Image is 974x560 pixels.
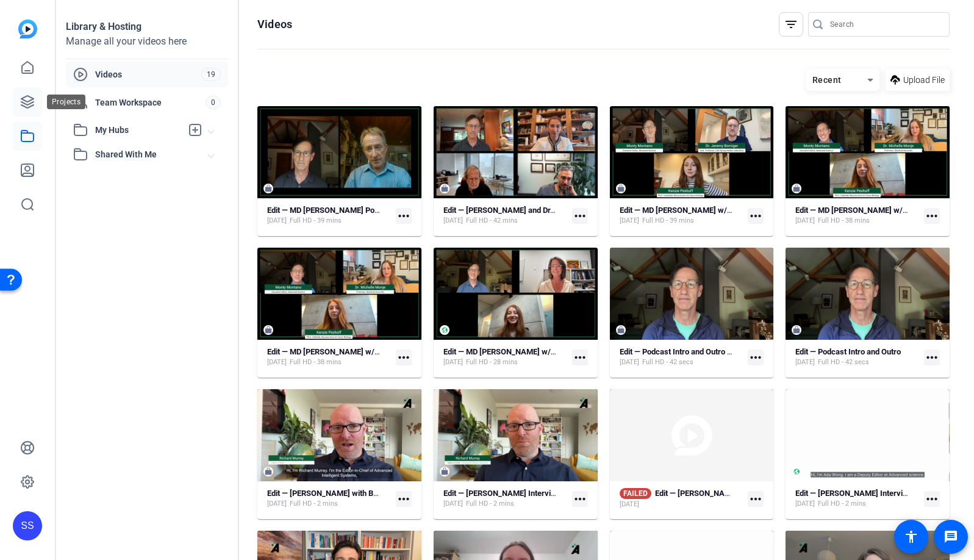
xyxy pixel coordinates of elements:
[924,491,940,507] mat-icon: more_horiz
[66,20,228,34] div: Library & Hosting
[784,17,798,32] mat-icon: filter_list
[443,489,567,509] a: Edit — [PERSON_NAME] Interview - No Burned In Captions[DATE]Full HD - 2 mins
[795,206,919,226] a: Edit — MD [PERSON_NAME] w/ [PERSON_NAME] (Final)[DATE]Full HD - 38 mins
[830,17,940,32] input: Search
[66,142,228,167] mat-expansion-panel-header: Shared With Me
[748,208,764,224] mat-icon: more_horiz
[206,96,221,109] span: 0
[396,491,412,507] mat-icon: more_horiz
[795,216,815,226] span: [DATE]
[95,68,201,81] span: Videos
[267,216,287,226] span: [DATE]
[642,357,693,367] span: Full HD - 42 secs
[66,118,228,142] mat-expansion-panel-header: My Hubs
[267,347,391,367] a: Edit — MD [PERSON_NAME] w/ [PERSON_NAME] (Old Version)[DATE]Full HD - 38 mins
[443,206,567,226] a: Edit — [PERSON_NAME] and Dr. [PERSON_NAME] (raw footage)[DATE]Full HD - 42 mins
[267,489,391,509] a: Edit — [PERSON_NAME] with Burn-in Captions[DATE]Full HD - 2 mins
[396,350,412,365] mat-icon: more_horiz
[443,357,463,367] span: [DATE]
[944,529,958,544] mat-icon: message
[620,206,789,215] strong: Edit — MD [PERSON_NAME] w/ [PERSON_NAME]
[267,347,485,356] strong: Edit — MD [PERSON_NAME] w/ [PERSON_NAME] (Old Version)
[795,489,913,498] strong: Edit — [PERSON_NAME] Interview
[655,489,773,498] strong: Edit — [PERSON_NAME] Interview
[466,499,514,509] span: Full HD - 2 mins
[620,206,743,226] a: Edit — MD [PERSON_NAME] w/ [PERSON_NAME][DATE]Full HD - 39 mins
[620,347,743,367] a: Edit — Podcast Intro and Outro - Copy[DATE]Full HD - 42 secs
[257,17,292,32] h1: Videos
[443,216,463,226] span: [DATE]
[924,208,940,224] mat-icon: more_horiz
[795,357,815,367] span: [DATE]
[620,500,639,509] span: [DATE]
[443,489,646,498] strong: Edit — [PERSON_NAME] Interview - No Burned In Captions
[795,489,919,509] a: Edit — [PERSON_NAME] Interview[DATE]Full HD - 2 mins
[620,347,750,356] strong: Edit — Podcast Intro and Outro - Copy
[818,357,869,367] span: Full HD - 42 secs
[18,20,37,38] img: blue-gradient.svg
[924,350,940,365] mat-icon: more_horiz
[267,489,427,498] strong: Edit — [PERSON_NAME] with Burn-in Captions
[903,74,945,87] span: Upload File
[290,499,338,509] span: Full HD - 2 mins
[795,499,815,509] span: [DATE]
[886,69,950,91] button: Upload File
[795,347,919,367] a: Edit — Podcast Intro and Outro[DATE]Full HD - 42 secs
[620,488,651,499] span: FAILED
[443,347,613,356] strong: Edit — MD [PERSON_NAME] w/ [PERSON_NAME]
[267,499,287,509] span: [DATE]
[818,216,870,226] span: Full HD - 38 mins
[95,124,182,137] span: My Hubs
[642,216,694,226] span: Full HD - 39 mins
[620,216,639,226] span: [DATE]
[267,206,467,215] strong: Edit — MD [PERSON_NAME] Podcast w/ [PERSON_NAME]
[572,208,588,224] mat-icon: more_horiz
[201,68,221,81] span: 19
[572,350,588,365] mat-icon: more_horiz
[818,499,866,509] span: Full HD - 2 mins
[466,357,518,367] span: Full HD - 28 mins
[812,75,842,85] span: Recent
[748,491,764,507] mat-icon: more_horiz
[443,347,567,367] a: Edit — MD [PERSON_NAME] w/ [PERSON_NAME][DATE]Full HD - 28 mins
[290,357,342,367] span: Full HD - 38 mins
[748,350,764,365] mat-icon: more_horiz
[443,206,665,215] strong: Edit — [PERSON_NAME] and Dr. [PERSON_NAME] (raw footage)
[47,95,85,109] div: Projects
[620,488,743,509] a: FAILEDEdit — [PERSON_NAME] Interview[DATE]
[66,34,228,49] div: Manage all your videos here
[443,499,463,509] span: [DATE]
[795,347,901,356] strong: Edit — Podcast Intro and Outro
[267,206,391,226] a: Edit — MD [PERSON_NAME] Podcast w/ [PERSON_NAME][DATE]Full HD - 39 mins
[466,216,518,226] span: Full HD - 42 mins
[904,529,918,544] mat-icon: accessibility
[396,208,412,224] mat-icon: more_horiz
[95,96,206,109] span: Team Workspace
[267,357,287,367] span: [DATE]
[13,511,42,540] div: SS
[620,357,639,367] span: [DATE]
[95,148,209,161] span: Shared With Me
[290,216,342,226] span: Full HD - 39 mins
[572,491,588,507] mat-icon: more_horiz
